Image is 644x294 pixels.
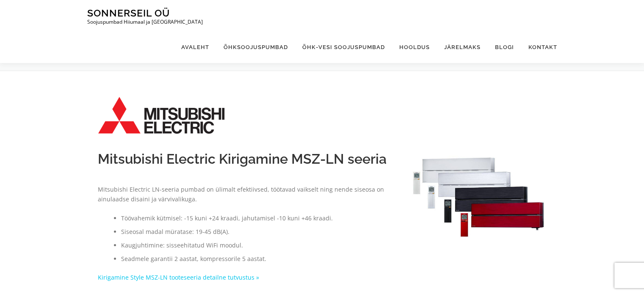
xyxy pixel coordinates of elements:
a: Kirigamine Style MSZ-LN tooteseeria detailne tutvustus » [98,273,259,281]
img: Mitsubishi Electric MSZ-LN50VG [408,151,547,240]
p: Mitsubishi Electric LN-seeria pumbad on ülimalt efektiivsed, töötavad vaikselt ning nende siseosa... [98,184,391,205]
a: Hooldus [392,31,437,63]
li: Seadmele garantii 2 aastat, kompressorile 5 aastat. [121,254,391,264]
a: Järelmaks [437,31,488,63]
a: Blogi [488,31,521,63]
img: Mitsubishi_Electric_logo.svg [98,96,225,134]
li: Töövahemik kütmisel: -15 kuni +24 kraadi, jahutamisel -10 kuni +46 kraadi. [121,213,391,223]
p: Soojuspumbad Hiiumaal ja [GEOGRAPHIC_DATA] [87,19,203,25]
a: Avaleht [174,31,216,63]
span: Mitsubishi Electric Kirigamine MSZ-LN seeria [98,151,387,167]
li: Kaugjuhtimine: sisseehitatud WiFi moodul. [121,240,391,250]
a: Sonnerseil OÜ [87,7,170,19]
a: Kontakt [521,31,557,63]
a: Õhksoojuspumbad [216,31,295,63]
li: Siseosal madal müratase: 19-45 dB(A). [121,227,391,237]
a: Õhk-vesi soojuspumbad [295,31,392,63]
